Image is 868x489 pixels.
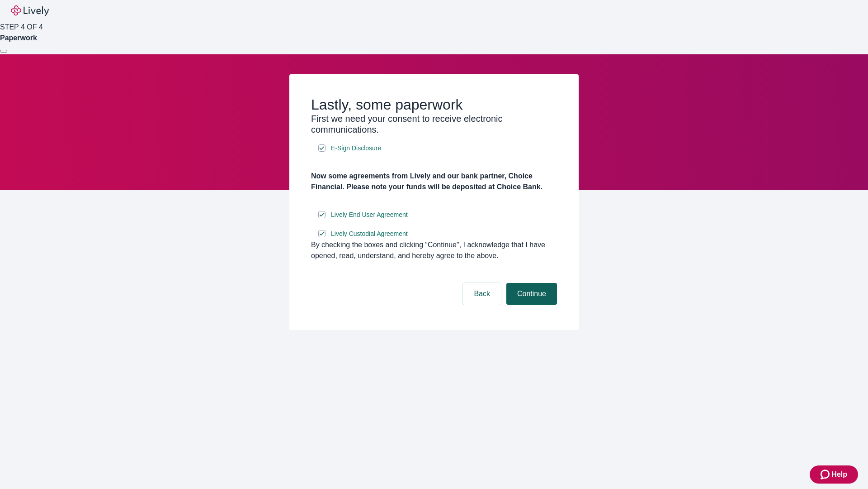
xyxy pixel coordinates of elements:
button: Zendesk support iconHelp [810,465,858,484]
span: Lively Custodial Agreement [331,229,408,239]
h2: Lastly, some paperwork [311,96,557,113]
div: By checking the boxes and clicking “Continue", I acknowledge that I have opened, read, understand... [311,240,557,261]
img: Lively [11,5,49,16]
h4: Now some agreements from Lively and our bank partner, Choice Financial. Please note your funds wi... [311,171,557,192]
svg: Zendesk support icon [821,469,831,480]
span: Help [831,469,847,480]
a: e-sign disclosure document [329,209,410,221]
a: e-sign disclosure document [329,143,383,154]
button: Back [463,283,501,305]
h3: First we need your consent to receive electronic communications. [311,113,557,135]
span: E-Sign Disclosure [331,144,381,153]
button: Continue [506,283,557,305]
a: e-sign disclosure document [329,228,410,240]
span: Lively End User Agreement [331,210,408,220]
